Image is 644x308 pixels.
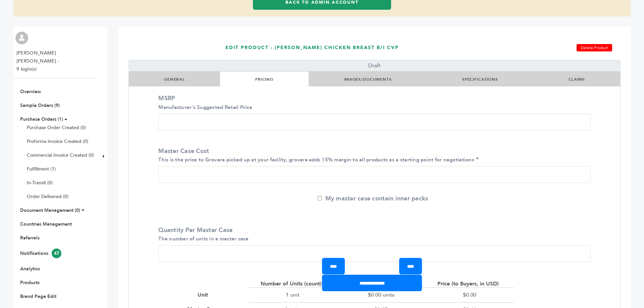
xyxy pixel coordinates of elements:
div: 1 unit [249,287,337,302]
input: My master case contain inner packs [318,196,322,200]
div: Number of Units (count) [261,280,325,287]
a: Overview [20,88,41,95]
small: The number of units in a master case [158,235,249,242]
a: Countries Management [20,221,72,227]
div: Price (to Buyers, in USD) [437,280,502,287]
a: Order Delivered (0) [27,193,68,200]
div: Draft [128,60,621,71]
a: Purchase Orders (1) [20,116,63,122]
a: Brand Page Edit [20,293,56,300]
a: Sample Orders (9) [20,102,60,109]
a: Analytics [20,266,40,272]
h1: EDIT PRODUCT - [PERSON_NAME] Chicken Breast B/I CVP [225,35,472,60]
label: My master case contain inner packs [318,194,428,203]
a: Fulfillment (1) [27,166,56,172]
a: SPECIFICATIONS [462,77,498,82]
label: Quantity Per Master Case [158,226,587,243]
a: Proforma Invoice Created (0) [27,138,88,145]
a: In-Transit (0) [27,180,53,186]
a: Notifications47 [20,250,61,257]
a: PRICING [255,77,273,82]
a: Commercial Invoice Created (0) [27,152,94,158]
label: Master Case Cost [158,147,587,164]
li: [PERSON_NAME] [PERSON_NAME] - 9 login(s) [16,49,95,73]
a: Products [20,279,40,286]
div: $0.00 units [337,287,426,302]
small: Manufacturer's Suggested Retail Price [158,104,252,111]
div: Unit [198,291,211,299]
a: CLAIMS [569,77,585,82]
a: IMAGES/DOCUMENTS [344,77,392,82]
a: GENERAL [164,77,185,82]
a: Referrals [20,235,40,241]
a: Delete Product [577,44,612,51]
label: MSRP [158,94,587,111]
img: profile.png [15,32,28,44]
small: This is the price to Grovara picked up at your facility, grovara adds 15% margin to all products ... [158,156,474,163]
span: 47 [52,248,61,258]
a: Purchase Order Created (0) [27,124,86,131]
a: Document Management (0) [20,207,80,214]
div: $0.00 [425,287,514,302]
